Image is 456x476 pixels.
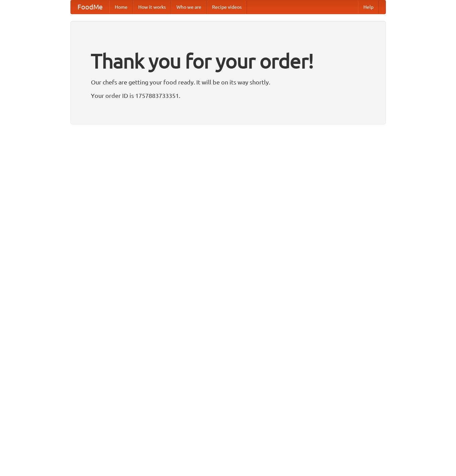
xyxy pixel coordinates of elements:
a: Who we are [171,0,207,14]
p: Your order ID is 1757883733351. [91,90,365,101]
a: Home [109,0,133,14]
p: Our chefs are getting your food ready. It will be on its way shortly. [91,77,365,87]
a: FoodMe [71,0,109,14]
a: Recipe videos [207,0,247,14]
a: Help [358,0,379,14]
a: How it works [133,0,171,14]
h1: Thank you for your order! [91,45,365,77]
